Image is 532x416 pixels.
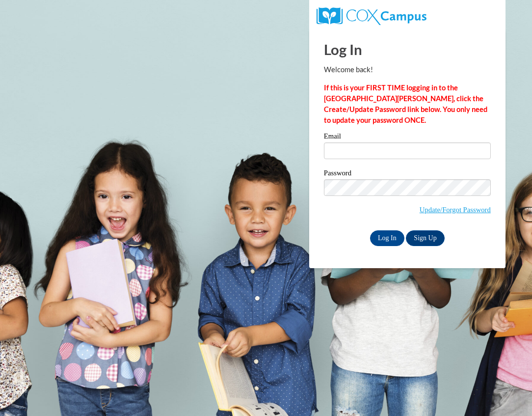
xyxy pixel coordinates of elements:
a: Update/Forgot Password [420,206,491,214]
a: Sign Up [406,230,444,246]
input: Log In [370,230,404,246]
img: COX Campus [317,7,426,25]
h1: Log In [324,39,491,59]
strong: If this is your FIRST TIME logging in to the [GEOGRAPHIC_DATA][PERSON_NAME], click the Create/Upd... [324,83,487,124]
label: Password [324,169,491,179]
p: Welcome back! [324,64,491,75]
label: Email [324,133,491,142]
